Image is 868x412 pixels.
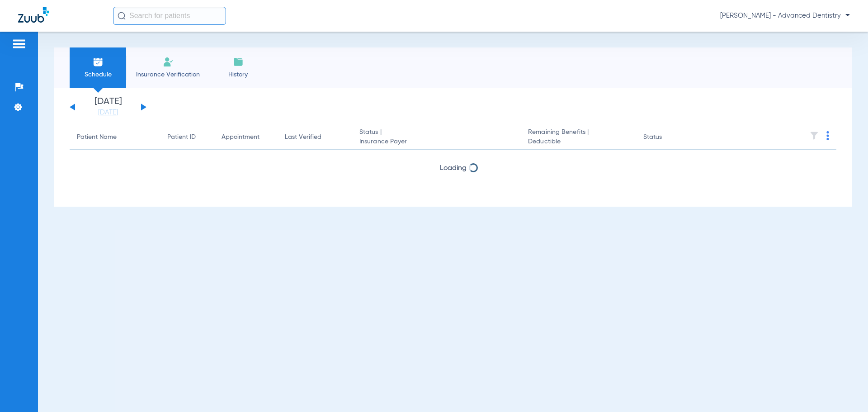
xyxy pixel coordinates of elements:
[222,133,259,142] div: Appointment
[285,133,345,142] div: Last Verified
[167,133,196,142] div: Patient ID
[18,7,49,23] img: Zuub Logo
[810,131,819,140] img: filter.svg
[167,133,207,142] div: Patient ID
[118,12,126,20] img: Search Icon
[359,137,514,147] span: Insurance Payer
[826,131,829,140] img: group-dot-blue.svg
[77,133,153,142] div: Patient Name
[222,133,270,142] div: Appointment
[285,133,321,142] div: Last Verified
[636,125,697,150] th: Status
[76,70,119,79] span: Schedule
[233,57,244,67] img: History
[163,57,174,67] img: Manual Insurance Verification
[133,70,203,79] span: Insurance Verification
[93,57,104,67] img: Schedule
[352,125,521,150] th: Status |
[521,125,636,150] th: Remaining Benefits |
[113,7,226,25] input: Search for patients
[528,137,628,147] span: Deductible
[720,11,850,20] span: [PERSON_NAME] - Advanced Dentistry
[81,108,135,117] a: [DATE]
[440,165,467,172] span: Loading
[81,97,135,117] li: [DATE]
[77,133,117,142] div: Patient Name
[217,70,259,79] span: History
[12,38,26,49] img: hamburger-icon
